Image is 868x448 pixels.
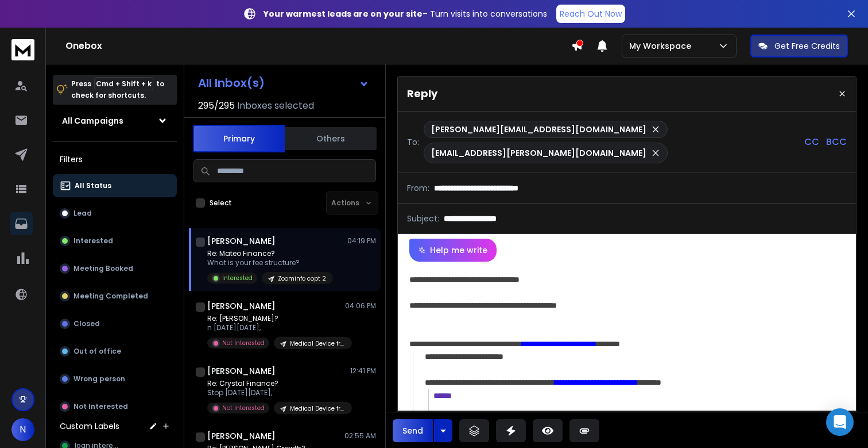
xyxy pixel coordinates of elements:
[73,347,121,356] p: Out of office
[556,5,625,23] a: Reach Out Now
[222,404,265,412] p: Not Interested
[65,39,571,53] h1: Onebox
[290,404,345,413] p: Medical Device from Twitter Giveaway
[11,39,34,60] img: logo
[263,8,423,20] strong: Your warmest leads are on your site
[431,124,646,135] p: [PERSON_NAME][EMAIL_ADDRESS][DOMAIN_NAME]
[222,274,253,282] p: Interested
[11,418,34,441] button: N
[53,174,177,197] button: All Status
[826,135,847,149] p: BCC
[407,182,429,194] p: From:
[207,365,276,377] h1: [PERSON_NAME]
[237,99,314,113] h3: Inboxes selected
[560,8,622,20] p: Reach Out Now
[198,99,235,113] span: 295 / 295
[207,314,345,323] p: Re: [PERSON_NAME]?
[207,249,333,258] p: Re: Mateo Finance?
[53,229,177,252] button: Interested
[53,202,177,225] button: Lead
[207,388,345,397] p: Stop [DATE][DATE],
[804,135,819,149] p: CC
[62,115,123,127] h1: All Campaigns
[629,40,696,52] p: My Workspace
[345,301,376,311] p: 04:06 PM
[344,431,376,441] p: 02:55 AM
[407,213,439,224] p: Subject:
[53,151,177,167] h3: Filters
[207,258,333,267] p: What is your fee structure?
[278,274,326,283] p: Zoominfo copt 2
[350,366,376,376] p: 12:41 PM
[750,35,848,58] button: Get Free Credits
[53,257,177,280] button: Meeting Booked
[207,323,345,332] p: n [DATE][DATE],
[193,125,285,152] button: Primary
[53,312,177,335] button: Closed
[73,319,100,328] p: Closed
[409,239,497,262] button: Help me write
[73,374,125,384] p: Wrong person
[73,402,128,411] p: Not Interested
[73,264,133,273] p: Meeting Booked
[75,181,111,190] p: All Status
[774,40,840,52] p: Get Free Credits
[290,339,345,348] p: Medical Device from Twitter Giveaway
[73,292,148,301] p: Meeting Completed
[73,236,113,246] p: Interested
[826,408,854,436] div: Open Intercom Messenger
[94,77,153,90] span: Cmd + Shift + k
[393,419,433,442] button: Send
[207,430,276,442] h1: [PERSON_NAME]
[53,340,177,363] button: Out of office
[207,300,276,312] h1: [PERSON_NAME]
[263,8,547,20] p: – Turn visits into conversations
[207,379,345,388] p: Re: Crystal Finance?
[53,285,177,308] button: Meeting Completed
[431,147,646,159] p: [EMAIL_ADDRESS][PERSON_NAME][DOMAIN_NAME]
[407,136,419,148] p: To:
[210,198,232,208] label: Select
[347,236,376,246] p: 04:19 PM
[73,209,92,218] p: Lead
[407,86,437,102] p: Reply
[60,420,119,432] h3: Custom Labels
[53,109,177,132] button: All Campaigns
[71,78,164,101] p: Press to check for shortcuts.
[189,71,378,94] button: All Inbox(s)
[53,395,177,418] button: Not Interested
[285,126,377,151] button: Others
[198,77,265,89] h1: All Inbox(s)
[222,339,265,347] p: Not Interested
[53,367,177,390] button: Wrong person
[207,235,276,247] h1: [PERSON_NAME]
